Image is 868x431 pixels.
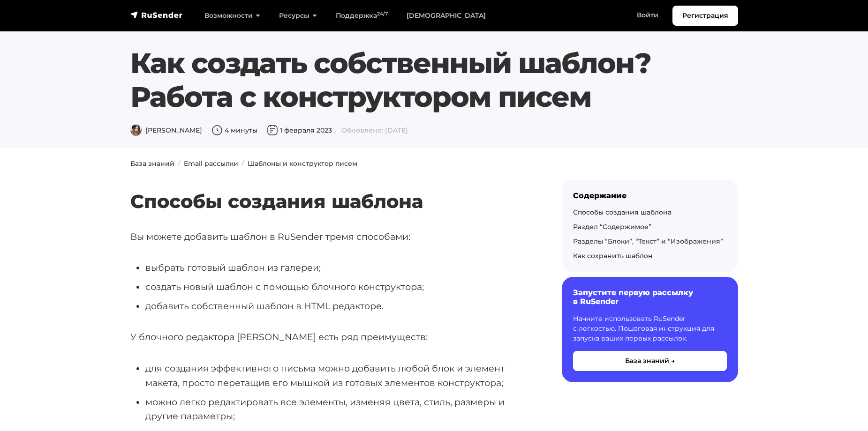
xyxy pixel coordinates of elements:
[145,280,532,294] li: создать новый шаблон с помощью блочного конструктора;
[130,230,532,244] p: Вы можете добавить шаблон в RuSender тремя способами:
[562,277,738,382] a: Запустите первую рассылку в RuSender Начните использовать RuSender с легкостью. Пошаговая инструк...
[130,46,738,114] h1: Как создать собственный шаблон? Работа с конструктором писем
[573,237,723,245] a: Разделы “Блоки”, “Текст” и “Изображения”
[145,260,532,275] li: выбрать готовый шаблон из галереи;
[145,361,532,390] li: для создания эффективного письма можно добавить любой блок и элемент макета, просто перетащив его...
[573,223,651,231] a: Раздел “Содержимое”
[672,6,738,26] a: Регистрация
[267,126,332,134] span: 1 февраля 2023
[341,126,408,134] span: Обновлено: [DATE]
[573,208,672,216] a: Способы создания шаблона
[627,6,668,25] a: Войти
[130,159,174,168] a: База знаний
[130,10,183,20] img: RuSender
[145,395,532,424] li: можно легко редактировать все элементы, изменяя цвета, стиль, размеры и другие параметры;
[397,6,495,25] a: [DEMOGRAPHIC_DATA]
[573,314,727,343] p: Начните использовать RuSender с легкостью. Пошаговая инструкция для запуска ваших первых рассылок.
[377,11,388,17] sup: 24/7
[326,6,397,25] a: Поддержка24/7
[125,159,744,169] nav: breadcrumb
[573,191,727,200] div: Содержание
[130,126,202,134] span: [PERSON_NAME]
[130,163,532,213] h2: Способы создания шаблона
[195,6,270,25] a: Возможности
[248,159,357,168] a: Шаблоны и конструктор писем
[211,125,223,136] img: Время чтения
[270,6,326,25] a: Ресурсы
[573,252,653,260] a: Как сохранить шаблон
[145,299,532,313] li: добавить собственный шаблон в HTML редакторе.
[130,330,532,344] p: У блочного редактора [PERSON_NAME] есть ряд преимуществ:
[184,159,238,168] a: Email рассылки
[573,351,727,371] button: База знаний →
[211,126,257,134] span: 4 минуты
[573,288,727,306] h6: Запустите первую рассылку в RuSender
[267,125,278,136] img: Дата публикации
